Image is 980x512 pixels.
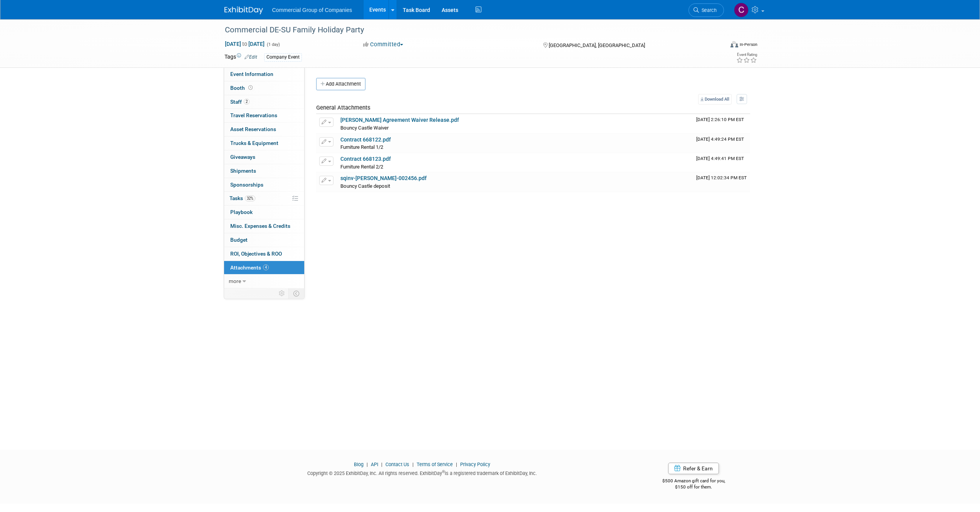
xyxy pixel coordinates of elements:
span: Upload Timestamp [696,175,747,180]
a: Refer & Earn [668,463,719,474]
a: sqinv-[PERSON_NAME]-002456.pdf [340,175,427,181]
a: Contact Us [385,461,409,467]
span: [DATE] [DATE] [224,40,265,47]
span: Upload Timestamp [696,117,744,122]
td: Upload Timestamp [693,114,750,133]
a: Playbook [224,205,304,219]
a: Blog [354,461,364,467]
span: Attachments [230,264,269,271]
span: Bouncy Castle deposit [340,183,390,189]
a: Budget [224,233,304,247]
span: Upload Timestamp [696,136,744,142]
a: [PERSON_NAME] Agreement Waiver Release.pdf [340,117,459,123]
span: Asset Reservations [230,126,276,132]
div: Company Event [264,53,302,61]
a: Event Information [224,67,304,81]
span: Trucks & Equipment [230,140,278,146]
td: Upload Timestamp [693,134,750,153]
div: Event Rating [736,53,757,57]
a: Search [689,3,724,17]
a: ROI, Objectives & ROO [224,247,304,261]
span: to [241,41,248,47]
td: Upload Timestamp [693,172,750,192]
span: Staff [230,99,250,105]
span: Commercial Group of Companies [272,7,352,13]
div: Commercial DE-SU Family Holiday Party [222,23,712,37]
button: Committed [360,40,406,49]
a: Attachments4 [224,261,304,275]
a: Terms of Service [417,461,453,467]
a: Contract 668123.pdf [340,156,391,162]
span: Booth [230,85,254,91]
a: more [224,275,304,288]
td: Tags [224,53,257,62]
div: $150 off for them. [632,484,756,490]
span: General Attachments [316,104,370,111]
span: 4 [263,264,269,270]
span: (1 day) [266,42,280,47]
span: Budget [230,237,248,243]
a: Giveaways [224,150,304,164]
span: Sponsorships [230,182,263,188]
span: Furniture Rental 1/2 [340,144,383,150]
a: Contract 668122.pdf [340,136,391,143]
span: Misc. Expenses & Credits [230,223,290,229]
a: Edit [245,54,257,60]
span: [GEOGRAPHIC_DATA], [GEOGRAPHIC_DATA] [549,42,645,48]
a: Booth [224,81,304,95]
a: Sponsorships [224,178,304,192]
span: Booth not reserved yet [247,85,254,91]
a: API [371,461,378,467]
div: In-Person [739,42,757,47]
td: Personalize Event Tab Strip [275,288,289,298]
span: Search [699,7,717,13]
a: Shipments [224,164,304,178]
a: Misc. Expenses & Credits [224,219,304,233]
span: more [229,278,241,284]
img: ExhibitDay [224,7,263,14]
span: ROI, Objectives & ROO [230,251,282,257]
span: | [365,461,370,467]
a: Trucks & Equipment [224,136,304,150]
span: Travel Reservations [230,112,277,118]
a: Tasks32% [224,192,304,205]
button: Add Attachment [316,78,365,90]
div: $500 Amazon gift card for you, [632,473,756,490]
span: Upload Timestamp [696,156,744,161]
span: Tasks [230,195,255,201]
span: Giveaways [230,154,255,160]
span: Shipments [230,168,256,174]
div: Event Format [678,40,758,52]
a: Staff2 [224,95,304,109]
span: | [410,461,415,467]
span: Playbook [230,209,253,215]
span: Bouncy Castle Waiver [340,125,389,131]
a: Asset Reservations [224,123,304,136]
span: 2 [244,99,250,104]
span: Furniture Rental 2/2 [340,164,383,170]
span: 32% [245,195,255,201]
img: Cole Mattern [734,3,749,17]
td: Toggle Event Tabs [288,288,304,298]
sup: ® [442,470,445,474]
a: Privacy Policy [460,461,490,467]
img: Format-Inperson.png [730,41,738,47]
span: Event Information [230,71,273,77]
span: | [454,461,459,467]
a: Travel Reservations [224,109,304,122]
a: Download All [698,94,732,104]
span: | [379,461,384,467]
td: Upload Timestamp [693,153,750,172]
div: Copyright © 2025 ExhibitDay, Inc. All rights reserved. ExhibitDay is a registered trademark of Ex... [224,468,620,477]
